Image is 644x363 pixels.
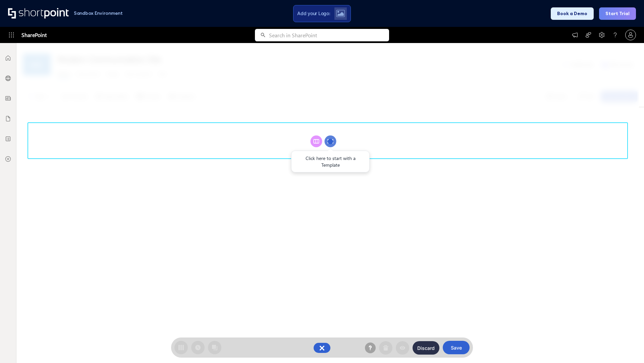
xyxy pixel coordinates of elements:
[413,341,439,355] button: Discard
[551,7,594,20] button: Book a Demo
[336,10,345,17] img: Upload logo
[610,331,644,363] iframe: Chat Widget
[21,27,47,43] span: SharePoint
[443,341,470,354] button: Save
[297,10,330,16] span: Add your Logo:
[599,7,636,20] button: Start Trial
[269,29,389,41] input: Search in SharePoint
[74,11,123,15] h1: Sandbox Environment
